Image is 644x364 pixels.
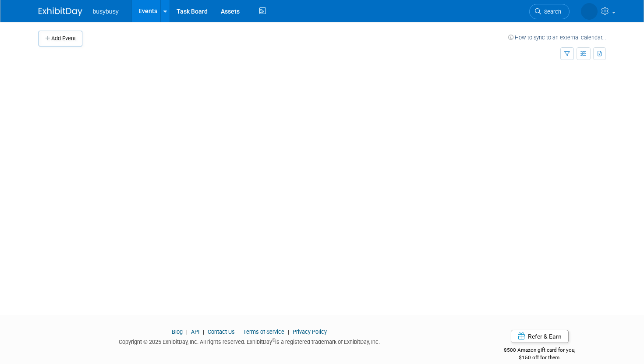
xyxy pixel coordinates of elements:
[39,31,82,46] button: Add Event
[243,329,284,335] a: Terms of Service
[541,8,561,15] span: Search
[581,3,598,20] img: Nicole McCabe
[508,34,606,41] a: How to sync to an external calendar...
[272,338,275,343] sup: ®
[529,4,570,19] a: Search
[39,336,461,346] div: Copyright © 2025 ExhibitDay, Inc. All rights reserved. ExhibitDay is a registered trademark of Ex...
[172,329,183,335] a: Blog
[191,329,199,335] a: API
[208,329,235,335] a: Contact Us
[184,329,190,335] span: |
[511,330,569,343] a: Refer & Earn
[293,329,327,335] a: Privacy Policy
[201,329,206,335] span: |
[39,7,82,16] img: ExhibitDay
[93,8,119,15] span: busybusy
[474,341,605,361] div: $500 Amazon gift card for you,
[236,329,242,335] span: |
[474,354,605,361] div: $150 off for them.
[286,329,291,335] span: |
